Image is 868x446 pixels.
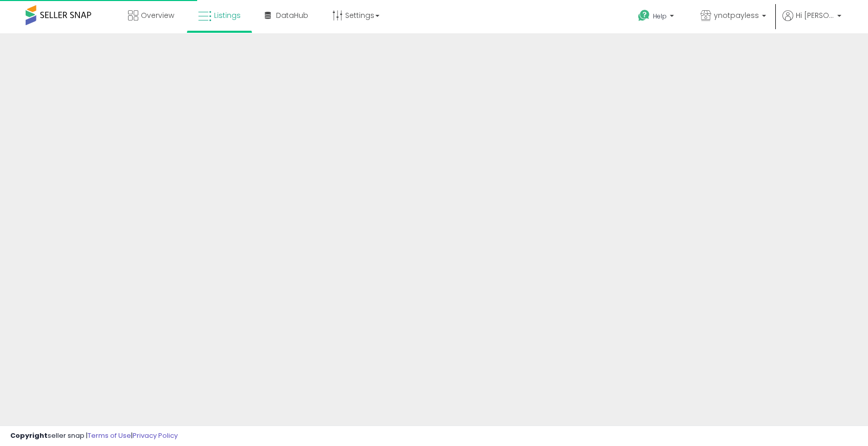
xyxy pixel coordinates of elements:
div: seller snap | | [10,431,178,441]
span: DataHub [276,10,308,20]
a: Privacy Policy [133,431,178,440]
i: Get Help [638,9,650,22]
strong: Copyright [10,431,48,440]
span: Help [653,12,667,20]
a: Help [630,2,684,33]
span: Hi [PERSON_NAME] [796,10,834,20]
span: Overview [141,10,174,20]
span: Listings [214,10,241,20]
a: Hi [PERSON_NAME] [782,10,841,33]
a: Terms of Use [88,431,131,440]
span: ynotpayless [714,10,759,20]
